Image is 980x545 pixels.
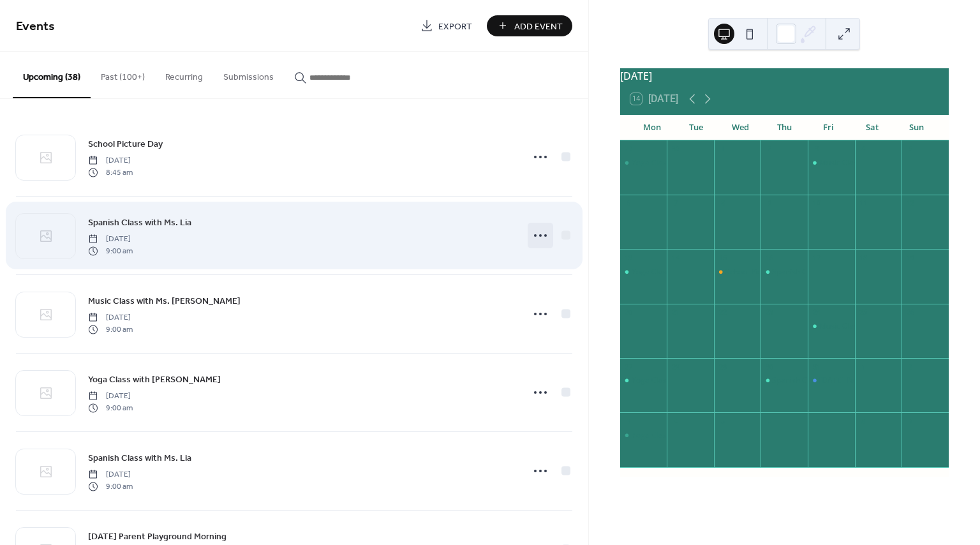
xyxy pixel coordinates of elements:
button: Past (100+) [91,52,155,97]
div: Tue [674,115,718,140]
button: Upcoming (38) [13,52,91,98]
span: Export [438,20,472,33]
div: Spanish Class with Ms. Lia [761,267,808,278]
span: Music Class with Ms. [PERSON_NAME] [88,295,241,308]
div: 12 [905,198,915,208]
div: Spanish Class with Ms. Lia [772,375,865,386]
div: 21 [671,308,680,317]
a: [DATE] Parent Playground Morning [88,529,226,544]
div: Mon [630,115,674,140]
div: 3 [624,416,634,426]
div: 8 [859,416,868,426]
span: 9:00 am [88,245,133,257]
div: School Picture Day [725,267,792,278]
span: [DATE] Parent Playground Morning [88,530,226,544]
div: 9 [764,198,774,208]
div: Halloween Parent Playground Morning [808,375,855,386]
div: Spanish Class with Ms. Lia [761,375,808,386]
div: 5 [718,416,727,426]
div: 8 [718,198,727,208]
div: 1 [859,362,868,371]
span: 9:00 am [88,324,133,335]
div: 6 [624,198,634,208]
div: Music Class with Ms. [PERSON_NAME] [819,158,954,168]
span: [DATE] [88,234,133,245]
div: Yoga Class with Ms. Courtney [620,267,667,278]
div: Yoga Class with [PERSON_NAME] [632,430,749,441]
div: 2 [764,144,774,154]
div: 20 [624,308,634,317]
div: 13 [624,253,634,262]
div: 2 [905,362,915,371]
div: 30 [671,144,680,154]
span: Spanish Class with Ms. Lia [88,452,191,465]
div: 24 [812,308,821,317]
div: 5 [905,144,915,154]
a: Export [411,15,482,36]
div: 30 [764,362,774,371]
div: 27 [624,362,634,371]
div: Yoga Class with [PERSON_NAME] [632,267,749,278]
div: Music Class with Ms. Linda [808,158,855,168]
div: 26 [905,308,915,317]
div: 29 [718,362,727,371]
span: 8:45 am [88,167,133,178]
a: School Picture Day [88,137,163,151]
div: Yoga Class with Ms. Courtney [620,430,667,441]
div: [DATE] [620,68,949,84]
div: Yoga Class with Ms. Courtney [620,375,667,386]
div: 11 [859,198,868,208]
div: 18 [859,253,868,262]
div: [DATE] Parent Playground Morning [819,375,944,386]
div: Sun [895,115,939,140]
div: 23 [764,308,774,317]
span: [DATE] [88,312,133,324]
div: 1 [718,144,727,154]
div: School Picture Day [714,267,761,278]
div: Thu [762,115,806,140]
div: 28 [671,362,680,371]
div: 19 [905,253,915,262]
span: Add Event [514,20,563,33]
span: Events [16,14,55,39]
div: Spanish Class with Ms. Lia [772,267,865,278]
span: 9:00 am [88,402,133,414]
div: 16 [764,253,774,262]
div: Music Class with Ms. Linda [808,321,855,332]
div: 7 [671,198,680,208]
div: 6 [764,416,774,426]
span: Spanish Class with Ms. Lia [88,216,191,230]
span: 9:00 am [88,481,133,492]
span: School Picture Day [88,138,163,151]
a: Music Class with Ms. [PERSON_NAME] [88,294,241,308]
div: 25 [859,308,868,317]
div: Yoga Class with Ms. Courtney [620,158,667,168]
div: 4 [671,416,680,426]
div: 3 [812,144,821,154]
div: 14 [671,253,680,262]
div: Sat [850,115,895,140]
span: [DATE] [88,155,133,167]
button: Submissions [213,52,284,97]
div: 17 [812,253,821,262]
div: 10 [812,198,821,208]
div: 29 [624,144,634,154]
div: Music Class with Ms. [PERSON_NAME] [819,321,954,332]
div: 15 [718,253,727,262]
span: [DATE] [88,391,133,402]
a: Spanish Class with Ms. Lia [88,451,191,465]
div: Wed [718,115,762,140]
div: 31 [812,362,821,371]
div: Fri [806,115,850,140]
div: Yoga Class with [PERSON_NAME] [632,375,749,386]
button: Add Event [487,15,572,36]
a: Yoga Class with [PERSON_NAME] [88,372,221,387]
div: 22 [718,308,727,317]
div: 7 [812,416,821,426]
span: Yoga Class with [PERSON_NAME] [88,373,221,387]
button: Recurring [155,52,213,97]
div: 4 [859,144,868,154]
div: 9 [905,416,915,426]
a: Spanish Class with Ms. Lia [88,215,191,230]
